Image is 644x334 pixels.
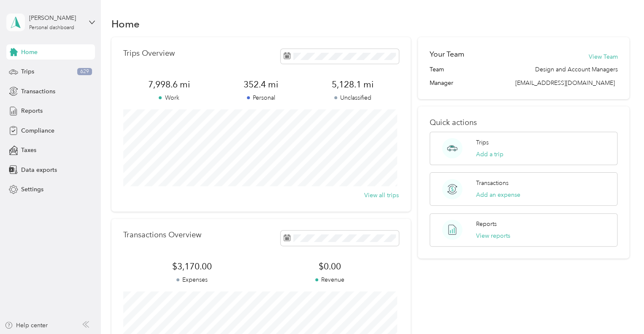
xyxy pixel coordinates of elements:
span: Transactions [21,87,55,96]
p: Revenue [261,275,398,284]
span: 352.4 mi [215,79,307,90]
button: Help center [5,321,48,330]
span: 629 [77,68,92,76]
p: Trips Overview [123,49,175,58]
button: View reports [476,231,510,240]
button: View Team [588,52,617,61]
span: Taxes [21,146,36,155]
span: Compliance [21,126,54,135]
button: Add an expense [476,190,520,199]
span: $0.00 [261,261,398,272]
span: Home [21,48,38,57]
p: Work [123,93,215,102]
span: Design and Account Managers [535,65,617,74]
p: Reports [476,220,497,228]
div: Personal dashboard [29,25,74,30]
span: Settings [21,185,43,194]
button: Add a trip [476,150,503,159]
button: View all trips [364,191,399,200]
span: $3,170.00 [123,261,261,272]
span: [EMAIL_ADDRESS][DOMAIN_NAME] [515,79,614,87]
span: Team [430,65,444,74]
span: 5,128.1 mi [307,79,399,90]
p: Transactions [476,179,509,187]
p: Personal [215,93,307,102]
span: Trips [21,67,34,76]
p: Trips [476,138,489,147]
span: Reports [21,106,43,115]
p: Unclassified [307,93,399,102]
h2: Your Team [430,49,464,60]
span: Manager [430,79,453,87]
span: 7,998.6 mi [123,79,215,90]
p: Expenses [123,275,261,284]
p: Transactions Overview [123,231,201,239]
h1: Home [111,19,140,28]
span: Data exports [21,166,57,174]
iframe: Everlance-gr Chat Button Frame [597,287,644,334]
p: Quick actions [430,118,617,127]
div: [PERSON_NAME] [29,14,82,22]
